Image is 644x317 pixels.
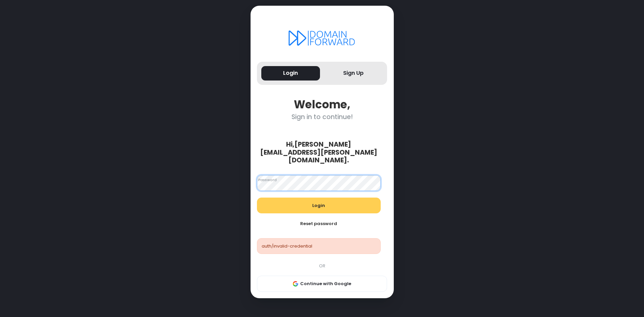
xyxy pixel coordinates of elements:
[257,98,387,111] div: Welcome,
[257,113,387,121] div: Sign in to continue!
[254,263,390,269] div: OR
[257,238,381,254] div: auth/invalid-credential
[324,66,383,81] button: Sign Up
[261,66,320,81] button: Login
[257,276,387,292] button: Continue with Google
[257,216,381,232] button: Reset password
[257,198,381,214] button: Login
[254,141,384,164] div: Hi, [PERSON_NAME][EMAIL_ADDRESS][PERSON_NAME][DOMAIN_NAME] .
